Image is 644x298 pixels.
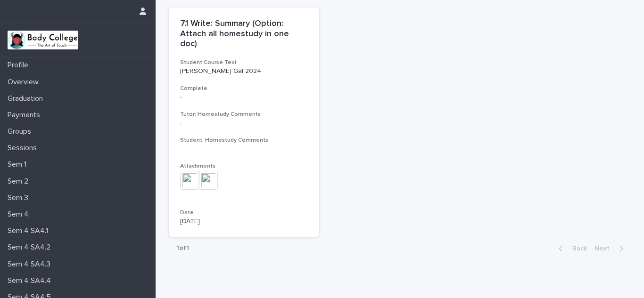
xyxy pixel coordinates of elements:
p: Sem 2 [4,177,36,186]
p: Sem 4 SA4.3 [4,260,58,269]
span: Back [567,245,587,252]
h3: Date [180,209,308,217]
button: Back [551,244,591,253]
p: Payments [4,111,48,120]
div: - [180,145,308,153]
p: Graduation [4,94,50,103]
p: Sem 4 [4,210,36,219]
img: xvtzy2PTuGgGH0xbwGb2 [8,31,78,49]
h3: Attachments [180,162,308,170]
p: 7.1 Write: Summary (Option: Attach all homestudy in one doc) [180,19,308,49]
p: - [180,93,308,101]
h3: Complete [180,85,308,92]
p: Sem 4 SA4.2 [4,243,58,252]
a: 7.1 Write: Summary (Option: Attach all homestudy in one doc)Student Course Text[PERSON_NAME] Gal ... [169,8,319,237]
p: [PERSON_NAME] Gal 2024 [180,67,308,75]
p: Sem 4 SA4.4 [4,276,58,285]
p: Sem 1 [4,160,34,169]
span: Next [594,245,615,252]
p: Sem 3 [4,193,36,202]
p: [DATE] [180,217,308,226]
p: Groups [4,127,39,136]
h3: Tutor: Homestudy Comments [180,111,308,118]
p: Sessions [4,144,44,153]
p: 1 of 1 [169,237,197,260]
p: Profile [4,61,36,70]
div: - [180,119,308,127]
h3: Student Course Text [180,59,308,66]
button: Next [591,244,631,253]
p: Sem 4 SA4.1 [4,226,56,235]
h3: Student: Homestudy Comments [180,137,308,144]
p: Overview [4,78,46,87]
